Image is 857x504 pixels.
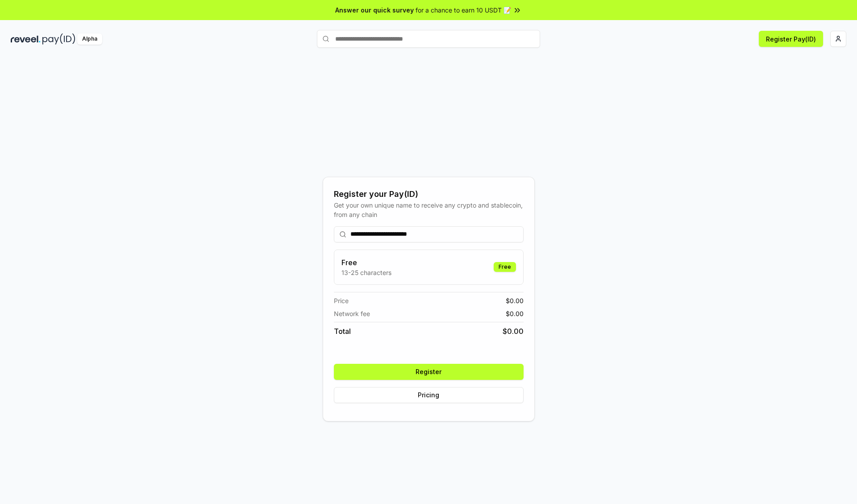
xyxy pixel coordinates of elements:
[334,200,524,219] div: Get your own unique name to receive any crypto and stablecoin, from any chain
[341,257,391,268] h3: Free
[334,387,524,403] button: Pricing
[334,296,349,305] span: Price
[341,268,391,277] p: 13-25 characters
[334,309,370,318] span: Network fee
[506,309,524,318] span: $ 0.00
[334,364,524,380] button: Register
[334,188,524,200] div: Register your Pay(ID)
[494,262,516,272] div: Free
[11,33,41,45] img: reveel_dark
[759,31,823,47] button: Register Pay(ID)
[334,326,351,337] span: Total
[335,5,414,15] span: Answer our quick survey
[506,296,524,305] span: $ 0.00
[503,326,524,337] span: $ 0.00
[77,33,102,45] div: Alpha
[42,33,75,45] img: pay_id
[416,5,511,15] span: for a chance to earn 10 USDT 📝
